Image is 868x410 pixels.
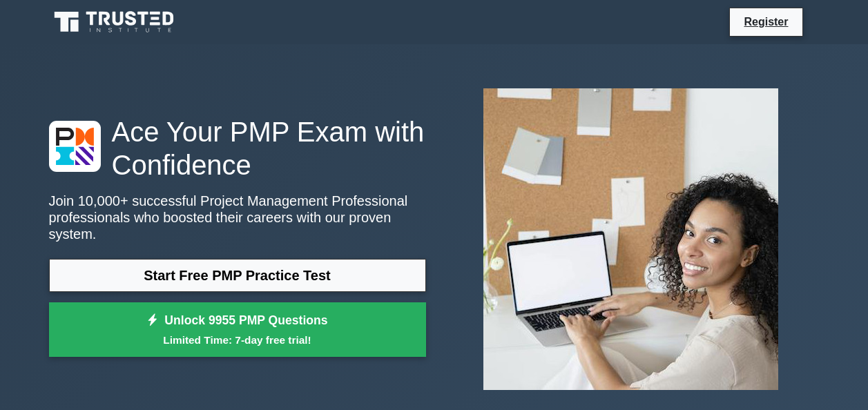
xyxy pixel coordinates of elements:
a: Start Free PMP Practice Test [49,259,426,292]
a: Register [735,13,796,30]
a: Unlock 9955 PMP QuestionsLimited Time: 7-day free trial! [49,302,426,358]
small: Limited Time: 7-day free trial! [66,332,409,348]
h1: Ace Your PMP Exam with Confidence [49,115,426,182]
p: Join 10,000+ successful Project Management Professional professionals who boosted their careers w... [49,193,426,242]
